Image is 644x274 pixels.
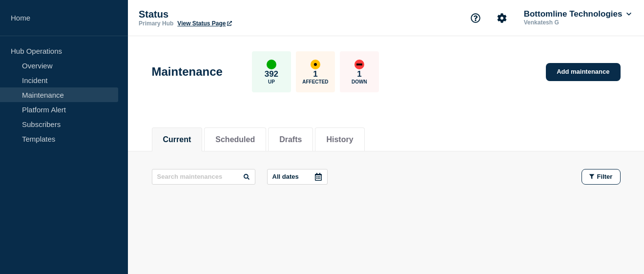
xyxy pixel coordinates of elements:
p: Primary Hub [139,20,173,27]
p: Down [352,79,367,84]
h1: Maintenance [152,65,223,79]
a: View Status Page [177,20,231,27]
span: Filter [597,173,613,180]
div: up [267,60,276,69]
p: 392 [265,69,278,79]
button: Scheduled [215,135,255,144]
button: Bottomline Technologies [522,9,633,19]
a: Add maintenance [546,63,620,81]
button: Support [465,8,486,28]
button: Current [163,135,191,144]
input: Search maintenances [152,169,255,185]
p: All dates [272,173,299,180]
button: Drafts [279,135,302,144]
button: Filter [582,169,621,185]
p: Affected [302,79,328,84]
p: 1 [357,69,361,79]
p: 1 [313,69,317,79]
button: Account settings [492,8,512,28]
p: Status [139,9,334,20]
div: down [354,60,364,69]
button: History [326,135,353,144]
p: Venkatesh G [522,19,623,26]
div: affected [311,60,320,69]
button: All dates [267,169,328,185]
p: Up [268,79,275,84]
